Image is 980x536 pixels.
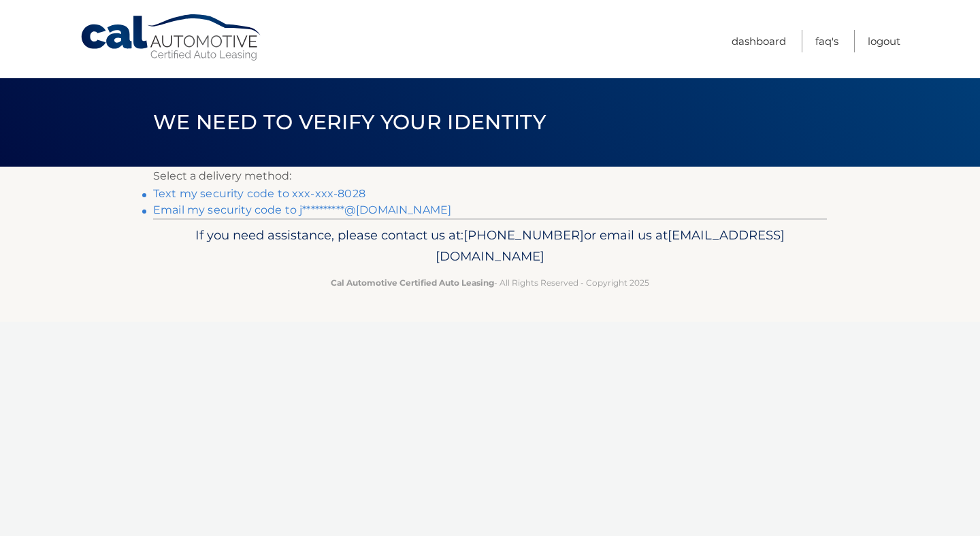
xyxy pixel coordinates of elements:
span: [PHONE_NUMBER] [463,227,584,243]
p: - All Rights Reserved - Copyright 2025 [162,275,818,290]
a: Email my security code to j**********@[DOMAIN_NAME] [153,203,451,216]
a: Dashboard [732,30,786,52]
a: Cal Automotive [80,14,263,62]
a: Text my security code to xxx-xxx-8028 [153,187,365,200]
a: FAQ's [815,30,838,52]
p: If you need assistance, please contact us at: or email us at [162,224,818,268]
a: Logout [868,30,900,52]
span: We need to verify your identity [153,110,546,135]
p: Select a delivery method: [153,167,827,186]
strong: Cal Automotive Certified Auto Leasing [331,278,494,288]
